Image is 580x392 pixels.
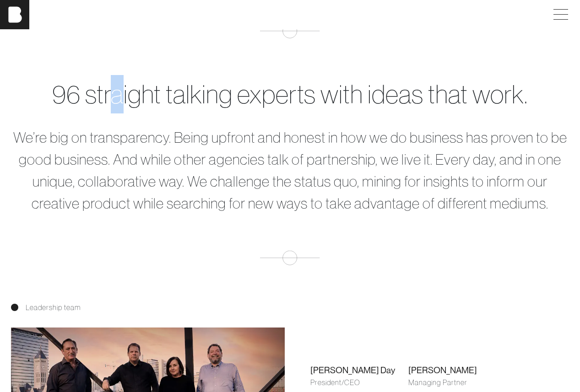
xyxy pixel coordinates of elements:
div: Leadership team [11,302,569,313]
div: [PERSON_NAME] [408,364,507,377]
p: We’re big on transparency. Being upfront and honest in how we do business has proven to be good b... [11,126,569,214]
div: Managing Partner [408,377,507,388]
div: 96 straight talking experts with ideas that work. [11,75,569,113]
div: President/CEO [310,377,409,388]
div: [PERSON_NAME] Day [310,364,409,377]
